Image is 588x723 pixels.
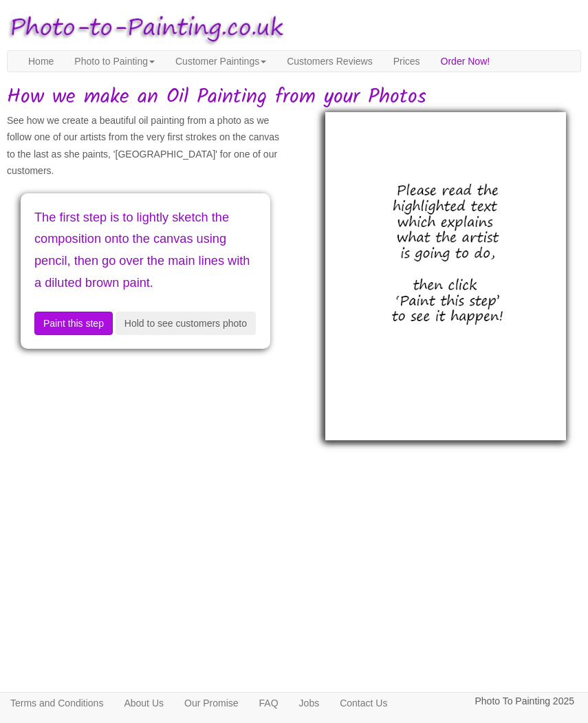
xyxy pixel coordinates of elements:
a: Photo to Painting [64,51,165,72]
a: Contact Us [329,693,398,713]
a: Our Promise [174,693,249,713]
h1: How we make an Oil Painting from your Photos [7,86,581,109]
img: A blank canvas [325,112,565,440]
a: Jobs [289,693,330,713]
a: Customer Paintings [165,51,276,72]
a: Prices [383,51,431,72]
p: Photo To Painting 2025 [475,693,574,710]
a: Home [18,51,64,72]
a: FAQ [249,693,289,713]
button: Hold to see customers photo [116,312,256,335]
button: Paint this step [34,312,113,335]
a: About Us [113,693,174,713]
a: Order Now! [431,51,501,72]
p: See how we create a beautiful oil painting from a photo as we follow one of our artists from the ... [7,112,284,180]
p: The first step is to lightly sketch the composition onto the canvas using pencil, then go over th... [34,207,257,294]
a: Customers Reviews [276,51,382,72]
